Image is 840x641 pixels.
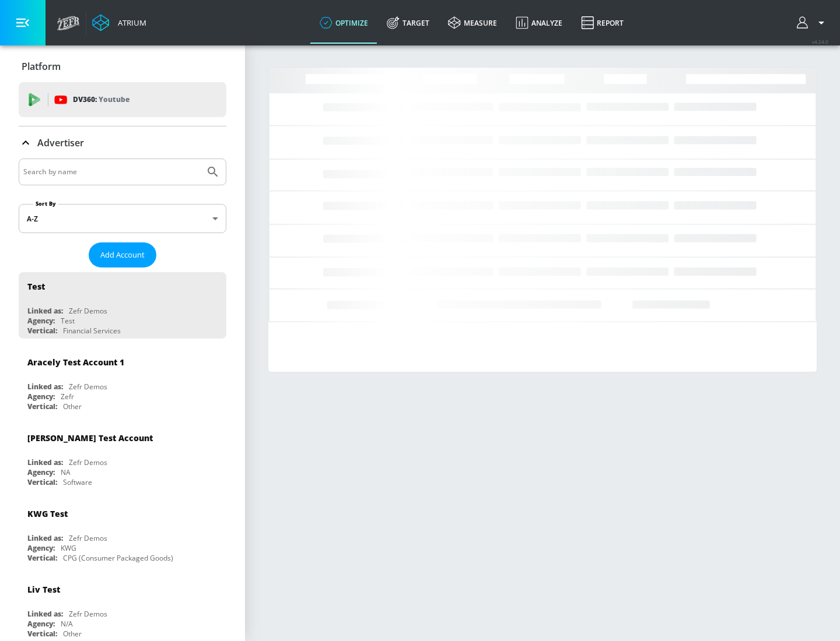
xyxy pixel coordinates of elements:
[27,543,55,553] div: Agency:
[19,272,226,339] div: TestLinked as:Zefr DemosAgency:TestVertical:Financial Services
[27,382,63,392] div: Linked as:
[69,306,107,316] div: Zefr Demos
[27,553,57,563] div: Vertical:
[27,457,63,467] div: Linked as:
[27,401,57,411] div: Vertical:
[19,50,226,83] div: Platform
[23,164,200,179] input: Search by name
[37,136,84,149] p: Advertiser
[812,38,828,45] span: v 4.24.0
[61,316,75,326] div: Test
[27,281,45,292] div: Test
[27,609,63,619] div: Linked as:
[19,499,226,566] div: KWG TestLinked as:Zefr DemosAgency:KWGVertical:CPG (Consumer Packaged Goods)
[61,619,73,629] div: N/A
[99,93,129,105] p: Youtube
[27,316,55,326] div: Agency:
[69,457,107,467] div: Zefr Demos
[27,467,55,477] div: Agency:
[27,432,153,443] div: [PERSON_NAME] Test Account
[19,348,226,414] div: Aracely Test Account 1Linked as:Zefr DemosAgency:ZefrVertical:Other
[33,200,58,207] label: Sort By
[27,392,55,401] div: Agency:
[73,93,129,106] p: DV360:
[19,424,226,490] div: [PERSON_NAME] Test AccountLinked as:Zefr DemosAgency:NAVertical:Software
[27,326,57,336] div: Vertical:
[22,60,61,73] p: Platform
[27,629,57,639] div: Vertical:
[27,306,63,316] div: Linked as:
[69,533,107,543] div: Zefr Demos
[63,553,173,563] div: CPG (Consumer Packaged Goods)
[63,629,82,639] div: Other
[69,382,107,392] div: Zefr Demos
[63,401,82,411] div: Other
[27,508,68,519] div: KWG Test
[439,2,506,44] a: measure
[63,326,121,336] div: Financial Services
[19,126,226,159] div: Advertiser
[19,82,226,117] div: DV360: Youtube
[572,2,633,44] a: Report
[377,2,439,44] a: Target
[61,543,76,553] div: KWG
[113,17,146,28] div: Atrium
[69,609,107,619] div: Zefr Demos
[92,14,146,31] a: Atrium
[27,619,55,629] div: Agency:
[89,242,156,267] button: Add Account
[27,533,63,543] div: Linked as:
[61,392,74,401] div: Zefr
[506,2,572,44] a: Analyze
[27,584,60,595] div: Liv Test
[27,477,57,487] div: Vertical:
[100,248,145,262] span: Add Account
[27,357,124,368] div: Aracely Test Account 1
[63,477,92,487] div: Software
[310,2,377,44] a: optimize
[61,467,71,477] div: NA
[19,204,226,233] div: A-Z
